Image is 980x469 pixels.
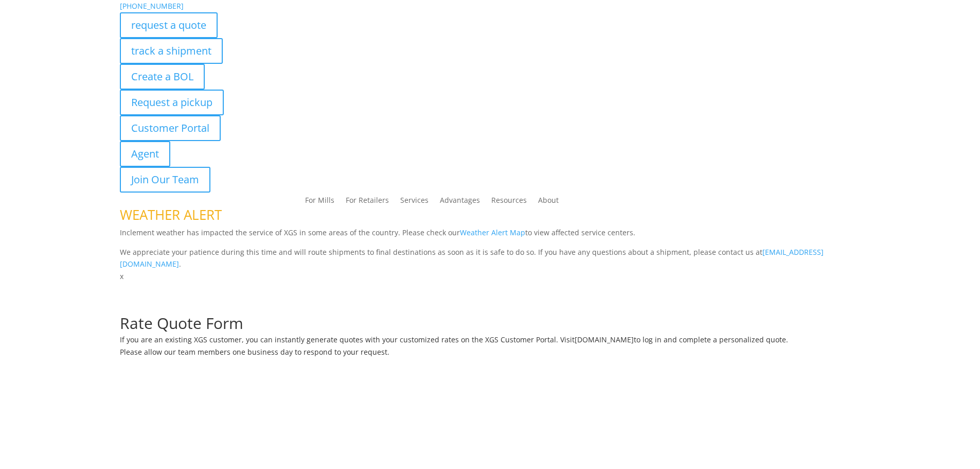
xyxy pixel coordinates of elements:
[120,12,218,38] a: request a quote
[120,270,861,283] p: x
[120,205,222,224] span: WEATHER ALERT
[440,197,480,208] a: Advantages
[120,64,205,90] a: Create a BOL
[120,246,861,271] p: We appreciate your patience during this time and will route shipments to final destinations as so...
[634,335,788,344] span: to log in and complete a personalized quote.
[305,197,334,208] a: For Mills
[120,90,224,115] a: Request a pickup
[120,303,861,316] p: Complete the form below for a customized quote based on your shipping needs.
[346,197,389,208] a: For Retailers
[120,167,210,193] a: Join Our Team
[575,335,634,344] a: [DOMAIN_NAME]
[120,283,861,303] h1: Request a Quote
[400,197,429,208] a: Services
[120,227,861,246] p: Inclement weather has impacted the service of XGS in some areas of the country. Please check our ...
[120,349,861,361] h6: Please allow our team members one business day to respond to your request.
[120,38,223,64] a: track a shipment
[120,1,184,11] a: [PHONE_NUMBER]
[120,141,170,167] a: Agent
[491,197,527,208] a: Resources
[460,228,525,237] a: Weather Alert Map
[120,316,861,336] h1: Rate Quote Form
[120,335,575,344] span: If you are an existing XGS customer, you can instantly generate quotes with your customized rates...
[120,115,221,141] a: Customer Portal
[538,197,559,208] a: About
